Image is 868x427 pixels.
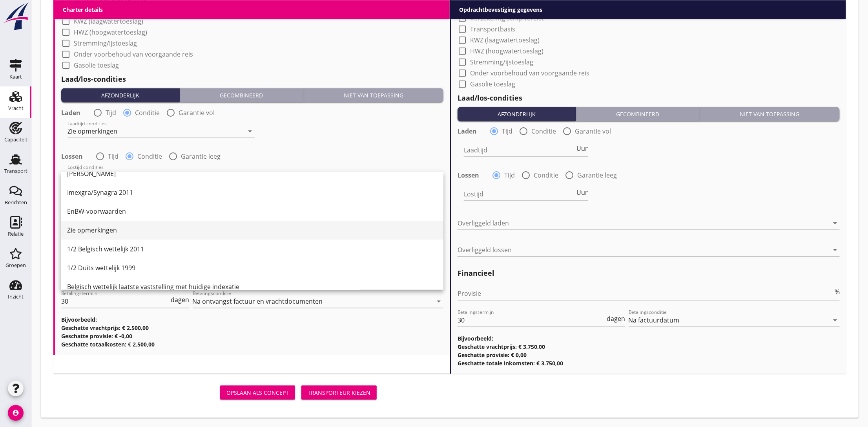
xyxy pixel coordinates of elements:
[458,314,605,327] input: Betalingstermijn
[458,288,833,300] input: Provisie
[9,74,22,79] div: Kaart
[61,316,443,324] h3: Bijvoorbeeld:
[61,88,180,103] button: Afzonderlijk
[301,386,377,400] button: Transporteur kiezen
[8,231,24,236] div: Relatie
[61,341,443,349] h3: Geschatte totaalkosten: € 2.500,00
[5,263,26,268] div: Groepen
[193,298,323,305] div: Na ontvangst factuur en vrachtdocumenten
[703,110,837,118] div: Niet van toepassing
[67,225,437,235] div: Zie opmerkingen
[61,295,170,308] input: Betalingstermijn
[170,297,190,303] div: dagen
[470,69,589,77] label: Onder voorbehoud van voorgaande reis
[458,128,477,136] strong: Laden
[458,351,840,359] h3: Geschatte provisie: € 0,00
[61,74,443,84] h2: Laad/los-condities
[179,109,215,117] label: Garantie vol
[4,169,27,174] div: Transport
[833,289,840,295] div: %
[464,144,575,157] input: Laadtijd
[470,14,544,22] label: Verzekering schip vereist
[245,171,255,180] i: arrow_drop_down
[61,324,443,332] h3: Geschatte vrachtprijs: € 2.500,00
[220,386,295,400] button: Opslaan als concept
[470,80,515,88] label: Gasolie toeslag
[64,91,176,99] div: Afzonderlijk
[74,6,119,14] label: Transportbasis
[504,172,515,180] label: Tijd
[74,28,147,36] label: HWZ (hoogwatertoeslag)
[470,58,533,66] label: Stremming/ijstoeslag
[470,47,543,55] label: HWZ (hoogwatertoeslag)
[67,207,437,216] div: EnBW-voorwaarden
[531,128,556,136] label: Conditie
[575,128,611,136] label: Garantie vol
[61,332,443,341] h3: Geschatte provisie: € -0,00
[461,110,573,118] div: Afzonderlijk
[8,405,24,421] i: account_circle
[470,36,540,44] label: KWZ (laagwatertoeslag)
[470,25,515,33] label: Transportbasis
[8,294,24,299] div: Inzicht
[579,110,696,118] div: Gecombineerd
[183,91,300,99] div: Gecombineerd
[106,109,116,117] label: Tijd
[577,190,588,196] span: Uur
[108,153,119,161] label: Tijd
[137,153,162,161] label: Conditie
[74,17,143,25] label: KWZ (laagwatertoeslag)
[67,188,437,197] div: Imexgra/Synagra 2011
[534,172,558,180] label: Conditie
[605,316,625,322] div: dagen
[458,107,576,121] button: Afzonderlijk
[61,153,83,161] strong: Lossen
[4,137,27,142] div: Capaciteit
[67,282,437,291] div: Belgisch wettelijk laatste vaststelling met huidige indexatie
[458,343,840,351] h3: Geschatte vrachtprijs: € 3.750,00
[74,61,119,69] label: Gasolie toeslag
[5,200,27,205] div: Berichten
[67,244,437,254] div: 1/2 Belgisch wettelijk 2011
[830,316,840,325] i: arrow_drop_down
[700,107,840,121] button: Niet van toepassing
[67,169,437,178] div: [PERSON_NAME]
[458,268,840,279] h2: Financieel
[577,172,617,180] label: Garantie leeg
[577,146,588,152] span: Uur
[181,153,221,161] label: Garantie leeg
[458,359,840,368] h3: Geschatte totale inkomsten: € 3.750,00
[308,389,370,397] div: Transporteur kiezen
[458,93,840,103] h2: Laad/los-condities
[304,88,443,103] button: Niet van toepassing
[135,109,160,117] label: Conditie
[502,128,512,136] label: Tijd
[458,172,479,180] strong: Lossen
[629,317,680,324] div: Na factuurdatum
[464,188,575,201] input: Lostijd
[307,91,440,99] div: Niet van toepassing
[576,107,700,121] button: Gecombineerd
[434,297,443,306] i: arrow_drop_down
[830,246,840,255] i: arrow_drop_down
[226,389,289,397] div: Opslaan als concept
[458,335,840,343] h3: Bijvoorbeeld:
[245,127,255,136] i: arrow_drop_down
[74,39,137,47] label: Stremming/ijstoeslag
[180,88,303,103] button: Gecombineerd
[67,128,117,135] div: Zie opmerkingen
[61,109,80,117] strong: Laden
[67,263,437,273] div: 1/2 Duits wettelijk 1999
[470,3,577,11] label: Zon- feestdagen varen/laden/lossen
[8,106,24,111] div: Vracht
[830,219,840,228] i: arrow_drop_down
[2,2,30,31] img: logo-small.a267ee39.svg
[74,50,193,58] label: Onder voorbehoud van voorgaande reis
